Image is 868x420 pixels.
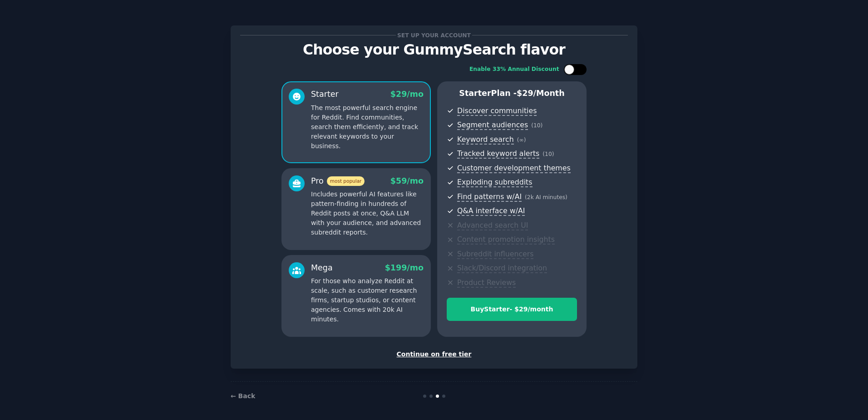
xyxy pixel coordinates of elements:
[311,190,424,237] p: Includes powerful AI features like pattern-finding in hundreds of Reddit posts at once, Q&A LLM w...
[447,305,577,314] div: Buy Starter - $ 29 /month
[311,262,333,274] div: Mega
[231,392,255,400] a: ← Back
[457,164,571,173] span: Customer development themes
[457,264,547,273] span: Slack/Discord integration
[542,151,554,157] span: ( 10 )
[311,89,339,100] div: Starter
[457,135,514,145] span: Keyword search
[457,278,516,288] span: Product Reviews
[457,120,528,130] span: Segment audiences
[447,298,577,321] button: BuyStarter- $29/month
[457,235,555,245] span: Content promotion insights
[311,103,424,151] p: The most powerful search engine for Reddit. Find communities, search them efficiently, and track ...
[240,42,628,58] p: Choose your GummySearch flavor
[311,175,365,187] div: Pro
[447,88,577,99] p: Starter Plan -
[457,192,522,202] span: Find patterns w/AI
[390,176,424,185] span: $ 59 /mo
[525,194,567,200] span: ( 2k AI minutes )
[469,65,559,74] div: Enable 33% Annual Discount
[457,250,533,259] span: Subreddit influencers
[390,90,424,99] span: $ 29 /mo
[240,350,628,359] div: Continue on free tier
[457,106,537,116] span: Discover communities
[457,149,539,159] span: Tracked keyword alerts
[457,221,528,230] span: Advanced search UI
[531,122,542,129] span: ( 10 )
[517,89,565,98] span: $ 29 /month
[457,206,525,216] span: Q&A interface w/AI
[385,263,424,272] span: $ 199 /mo
[327,176,365,186] span: most popular
[457,178,532,187] span: Exploding subreddits
[311,276,424,324] p: For those who analyze Reddit at scale, such as customer research firms, startup studios, or conte...
[517,137,526,143] span: ( ∞ )
[396,30,473,40] span: Set up your account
